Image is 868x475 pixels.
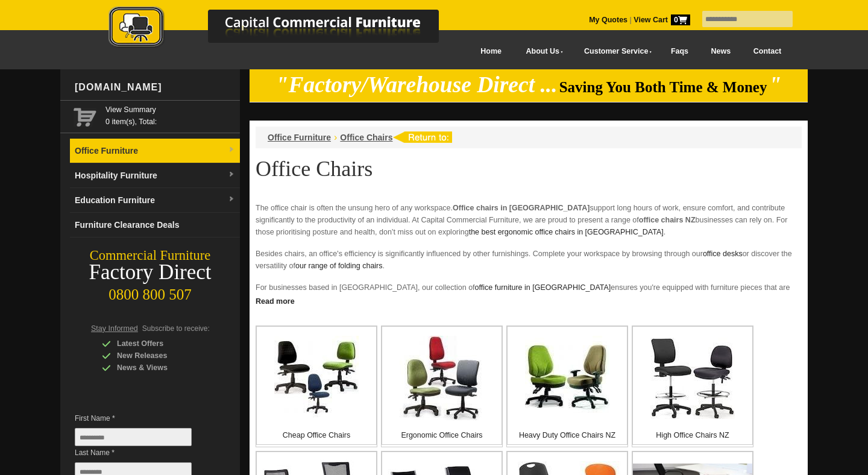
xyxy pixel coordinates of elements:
img: dropdown [228,196,235,203]
input: First Name * [75,428,192,446]
img: High Office Chairs NZ [650,338,735,419]
a: Heavy Duty Office Chairs NZ Heavy Duty Office Chairs NZ [506,326,628,447]
p: For businesses based in [GEOGRAPHIC_DATA], our collection of ensures you're equipped with furnitu... [256,282,802,318]
span: Last Name * [75,447,210,459]
strong: View Cart [634,16,690,24]
a: Hospitality Furnituredropdown [70,163,240,188]
img: return to [392,131,452,143]
a: Capital Commercial Furniture Logo [75,6,497,54]
a: Ergonomic Office Chairs Ergonomic Office Chairs [381,326,503,447]
p: Heavy Duty Office Chairs NZ [508,429,627,441]
p: Cheap Office Chairs [257,429,376,441]
div: News & Views [102,362,216,374]
a: Office Furnituredropdown [70,139,240,163]
img: Cheap Office Chairs [274,336,359,420]
img: Capital Commercial Furniture Logo [75,6,497,50]
a: About Us [513,38,571,65]
a: My Quotes [589,16,627,24]
div: [DOMAIN_NAME] [70,69,240,105]
strong: Office chairs in [GEOGRAPHIC_DATA] [453,204,590,212]
h1: Office Chairs [256,157,802,180]
img: dropdown [228,146,235,154]
a: the best ergonomic office chairs in [GEOGRAPHIC_DATA] [469,228,664,236]
p: High Office Chairs NZ [633,429,752,441]
a: High Office Chairs NZ High Office Chairs NZ [632,326,753,447]
em: "Factory/Warehouse Direct ... [276,72,558,97]
span: 0 item(s), Total: [105,104,235,126]
span: First Name * [75,412,210,424]
img: Heavy Duty Office Chairs NZ [525,336,609,420]
img: dropdown [228,171,235,178]
a: office desks [703,250,743,258]
em: " [769,72,782,97]
div: Latest Offers [102,338,216,350]
a: office furniture in [GEOGRAPHIC_DATA] [475,283,611,292]
p: Ergonomic Office Chairs [382,429,502,441]
a: Education Furnituredropdown [70,188,240,213]
a: Click to read more [250,292,808,307]
a: Office Chairs [340,133,392,142]
div: 0800 800 507 [60,280,240,303]
a: Contact [742,38,793,65]
div: New Releases [102,350,216,362]
a: View Summary [105,104,235,116]
div: Factory Direct [60,264,240,281]
img: Ergonomic Office Chairs [400,336,484,420]
a: Cheap Office Chairs Cheap Office Chairs [256,326,377,447]
strong: office chairs NZ [639,216,696,224]
a: Customer Service [571,38,659,65]
p: Besides chairs, an office's efficiency is significantly influenced by other furnishings. Complete... [256,248,802,272]
a: our range of folding chairs [295,262,383,270]
a: Furniture Clearance Deals [70,213,240,237]
p: The office chair is often the unsung hero of any workspace. support long hours of work, ensure co... [256,202,802,238]
a: Faqs [659,38,700,65]
span: Saving You Both Time & Money [559,79,767,95]
a: View Cart0 [632,16,690,24]
a: News [700,38,742,65]
div: Commercial Furniture [60,247,240,264]
li: › [334,131,337,143]
span: Subscribe to receive: [142,324,210,333]
a: Office Furniture [268,133,331,142]
span: Stay Informed [91,324,138,333]
span: 0 [671,14,690,25]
